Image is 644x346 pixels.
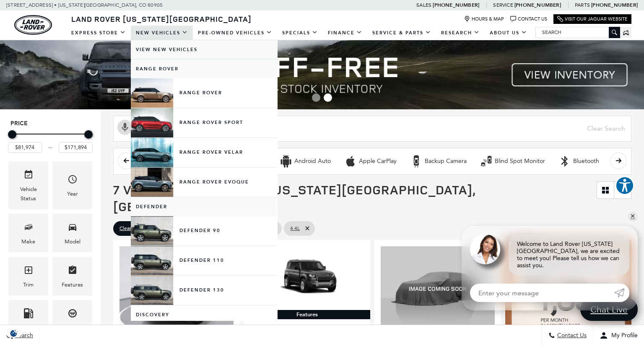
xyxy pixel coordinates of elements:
span: 7 Vehicles for Sale in [US_STATE][GEOGRAPHIC_DATA], [GEOGRAPHIC_DATA] [113,181,475,215]
div: Model [65,237,80,246]
div: Blind Spot Monitor [495,158,545,165]
div: Transmission [57,323,88,333]
img: Land Rover [14,15,52,35]
button: BluetoothBluetooth [554,152,604,170]
a: Contact Us [510,16,547,22]
button: Apple CarPlayApple CarPlay [340,152,401,170]
span: Transmission [68,306,78,323]
a: land-rover [14,15,52,35]
img: Agent profile photo [470,234,500,264]
a: Range Rover [131,59,278,78]
div: Features [62,280,83,289]
button: scroll right [610,152,627,169]
a: Research [436,26,485,40]
img: 2025 LAND ROVER Defender 110 S [381,246,495,332]
a: Defender 130 [131,276,278,305]
input: Minimum [8,142,42,153]
div: Price [8,127,93,153]
a: Visit Our Jaguar Website [557,16,628,22]
h5: Price [10,120,90,127]
a: Discovery [131,305,278,324]
a: Land Rover [US_STATE][GEOGRAPHIC_DATA] [66,14,257,24]
a: [PHONE_NUMBER] [514,2,561,8]
button: Backup CameraBackup Camera [405,152,471,170]
a: Submit [614,284,629,302]
span: Vehicle [23,168,34,185]
span: Year [68,172,78,189]
button: scroll left [118,152,135,169]
div: Welcome to Land Rover [US_STATE][GEOGRAPHIC_DATA], we are excited to meet you! Please tell us how... [509,234,629,275]
div: FeaturesFeatures [52,257,92,296]
a: Service & Parts [367,26,436,40]
div: MakeMake [8,214,48,253]
div: Backup Camera [410,155,423,168]
a: [PHONE_NUMBER] [433,2,479,8]
span: Trim [23,263,34,280]
span: Parts [575,2,590,8]
div: Year [67,189,78,199]
input: Search Inventory [113,116,631,142]
div: Apple CarPlay [359,158,397,165]
a: Range Rover Evoque [131,168,278,197]
a: Defender 110 [131,246,278,275]
nav: Main Navigation [66,26,532,40]
span: 4.4L [290,223,300,234]
a: [PHONE_NUMBER] [591,2,638,8]
a: About Us [485,26,532,40]
input: Enter your message [470,284,614,302]
input: Search [536,27,620,37]
a: New Vehicles [131,26,193,40]
div: Trim [23,280,34,289]
div: Maximum Price [84,130,93,139]
a: Finance [323,26,367,40]
div: Backup Camera [425,158,467,165]
a: View New Vehicles [131,40,278,59]
span: Features [68,263,78,280]
span: My Profile [608,332,638,339]
div: Android Auto [294,158,331,165]
div: Bluetooth [573,158,599,165]
a: Defender [131,197,278,216]
span: Clear All [119,223,138,234]
div: Fueltype [18,323,39,333]
div: TransmissionTransmission [52,300,92,339]
button: Open user profile menu [593,325,644,346]
div: Vehicle Status [15,185,42,203]
button: Android AutoAndroid Auto [275,152,335,170]
div: Bluetooth [558,155,571,168]
div: Android Auto [280,155,292,168]
div: Features [244,310,371,319]
img: 2025 LAND ROVER Defender 110 400PS S [250,246,364,310]
a: Pre-Owned Vehicles [193,26,277,40]
div: Apple CarPlay [344,155,357,168]
a: Range Rover Velar [131,138,278,167]
span: Fueltype [23,306,34,323]
input: Maximum [59,142,93,153]
button: Blind Spot MonitorBlind Spot Monitor [475,152,550,170]
span: Make [23,220,34,237]
section: Click to Open Cookie Consent Modal [4,329,23,338]
span: Sales [416,2,431,8]
div: VehicleVehicle Status [8,161,48,209]
a: EXPRESS STORE [66,26,131,40]
div: Make [21,237,35,246]
a: Range Rover [131,78,278,108]
div: FueltypeFueltype [8,300,48,339]
a: Specials [277,26,323,40]
span: Go to slide 2 [324,93,332,102]
div: ModelModel [52,214,92,253]
div: Blind Spot Monitor [480,155,493,168]
img: 2025 LAND ROVER Defender 110 S [119,246,234,332]
span: Contact Us [555,332,587,339]
a: [STREET_ADDRESS] • [US_STATE][GEOGRAPHIC_DATA], CO 80905 [6,2,163,8]
div: YearYear [52,161,92,209]
a: Range Rover Sport [131,108,278,137]
img: Opt-Out Icon [4,329,23,338]
span: Go to slide 1 [312,93,320,102]
a: Grid View [597,182,614,199]
a: Hours & Map [464,16,504,22]
svg: Click to toggle on voice search [117,120,132,135]
span: Model [68,220,78,237]
div: TrimTrim [8,257,48,296]
button: Explore your accessibility options [615,176,634,195]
